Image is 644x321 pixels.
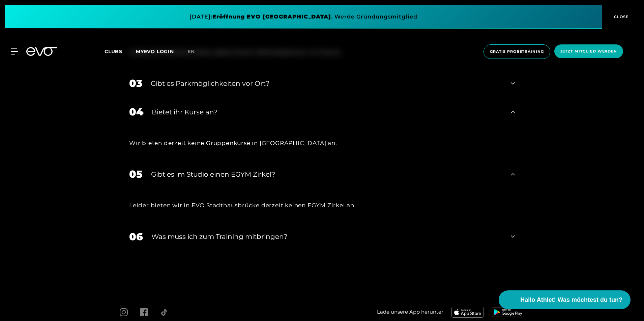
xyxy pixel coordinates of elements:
[152,107,502,117] div: Bietet ihr Kurse an?
[520,295,622,305] span: Hallo Athlet! Was möchtest du tun?
[481,44,552,59] a: Gratis Probetraining
[499,290,631,309] button: Hallo Athlet! Was möchtest du tun?
[105,48,122,55] span: Clubs
[129,200,515,211] div: Leider bieten wir in EVO Stadthausbrücke derzeit keinen EGYM Zirkel an.
[612,14,629,20] span: CLOSE
[129,104,143,119] div: 04
[136,48,174,55] a: MYEVO LOGIN
[560,48,617,54] span: Jetzt Mitglied werden
[552,44,625,59] a: Jetzt Mitglied werden
[187,48,203,56] a: en
[151,231,502,242] div: Was muss ich zum Training mitbringen?
[187,48,195,55] span: en
[490,49,544,55] span: Gratis Probetraining
[129,76,142,91] div: 03
[105,48,136,55] a: Clubs
[451,307,484,318] img: evofitness app
[129,138,515,148] div: Wir bieten derzeit keine Gruppenkurse in [GEOGRAPHIC_DATA] an.
[151,169,502,179] div: Gibt es im Studio einen EGYM Zirkel?
[602,5,639,29] button: CLOSE
[129,229,143,244] div: 06
[129,167,143,182] div: 05
[377,308,443,316] span: Lade unsere App herunter
[492,308,524,317] img: evofitness app
[151,78,502,88] div: Gibt es Parkmöglichkeiten vor Ort?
